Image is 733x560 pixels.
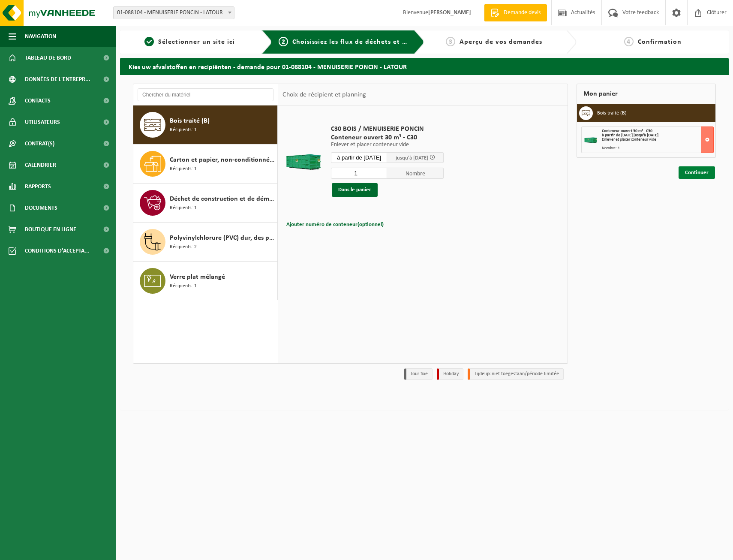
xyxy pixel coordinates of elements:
strong: à partir de [DATE] jusqu'à [DATE] [602,133,658,138]
span: Ajouter numéro de conteneur(optionnel) [286,222,384,227]
span: C30 BOIS / MENUISERIE PONCIN [331,125,444,133]
a: 1Sélectionner un site ici [124,37,255,47]
div: Choix de récipient et planning [278,84,370,105]
span: 3 [446,37,455,46]
span: 4 [624,37,634,46]
span: 01-088104 - MENUISERIE PONCIN - LATOUR [114,7,234,19]
span: Nombre [387,168,444,179]
h3: Bois traité (B) [597,106,627,120]
span: Navigation [25,26,56,47]
span: Conteneur ouvert 30 m³ - C30 [602,129,652,133]
span: Choisissiez les flux de déchets et récipients [292,39,435,45]
button: Ajouter numéro de conteneur(optionnel) [285,219,385,231]
span: Récipients: 1 [170,282,197,290]
span: Sélectionner un site ici [158,39,235,45]
span: Récipients: 1 [170,165,197,173]
input: Sélectionnez date [331,152,388,163]
p: Enlever et placer conteneur vide [331,142,444,148]
span: Récipients: 1 [170,126,197,134]
span: Calendrier [25,154,56,176]
h2: Kies uw afvalstoffen en recipiënten - demande pour 01-088104 - MENUISERIE PONCIN - LATOUR [120,58,729,75]
a: Demande devis [484,4,547,21]
button: Polyvinylchlorure (PVC) dur, des profilés et des tubes, post-consumer Récipients: 2 [133,223,278,262]
button: Bois traité (B) Récipients: 1 [133,105,278,145]
a: Continuer [679,166,715,179]
span: 1 [144,37,154,46]
span: jusqu'à [DATE] [396,155,428,161]
span: Demande devis [502,9,543,17]
span: Carton et papier, non-conditionné (industriel) [170,155,275,165]
span: Rapports [25,176,51,197]
button: Verre plat mélangé Récipients: 1 [133,262,278,300]
button: Déchet de construction et de démolition mélangé (inerte et non inerte) Récipients: 1 [133,184,278,223]
span: Bois traité (B) [170,116,210,126]
span: Confirmation [638,39,682,45]
input: Chercher du matériel [138,88,273,101]
span: Utilisateurs [25,111,60,133]
div: Mon panier [577,84,716,104]
span: Conditions d'accepta... [25,240,90,262]
span: Récipients: 2 [170,243,197,251]
span: Documents [25,197,57,219]
span: Contrat(s) [25,133,54,154]
li: Jour fixe [404,368,433,380]
li: Holiday [437,368,463,380]
button: Dans le panier [332,183,378,197]
button: Carton et papier, non-conditionné (industriel) Récipients: 1 [133,145,278,184]
span: Aperçu de vos demandes [460,39,542,45]
span: 01-088104 - MENUISERIE PONCIN - LATOUR [113,6,234,19]
span: Verre plat mélangé [170,272,225,282]
span: Conteneur ouvert 30 m³ - C30 [331,133,444,142]
span: Déchet de construction et de démolition mélangé (inerte et non inerte) [170,194,275,204]
span: Tableau de bord [25,47,71,69]
span: Boutique en ligne [25,219,76,240]
span: Contacts [25,90,51,111]
div: Nombre: 1 [602,146,713,151]
div: Enlever et placer conteneur vide [602,138,713,142]
span: Récipients: 1 [170,204,197,212]
strong: [PERSON_NAME] [428,9,471,16]
li: Tijdelijk niet toegestaan/période limitée [468,368,564,380]
span: Données de l'entrepr... [25,69,90,90]
span: 2 [279,37,288,46]
span: Polyvinylchlorure (PVC) dur, des profilés et des tubes, post-consumer [170,233,275,243]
